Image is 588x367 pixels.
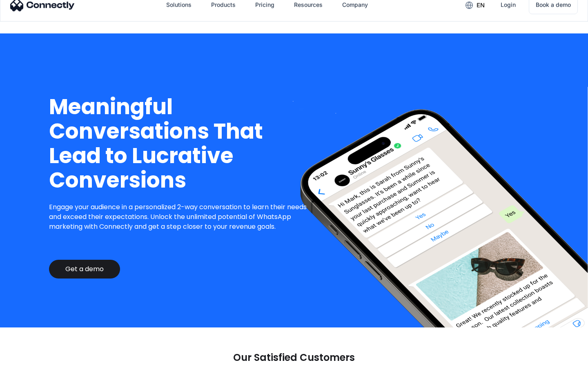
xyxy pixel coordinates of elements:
p: Engage your audience in a personalized 2-way conversation to learn their needs and exceed their e... [49,202,313,232]
div: Get a demo [65,265,104,273]
ul: Language list [16,353,49,364]
p: Our Satisfied Customers [233,352,355,363]
h1: Meaningful Conversations That Lead to Lucrative Conversions [49,95,313,192]
a: Get a demo [49,260,120,279]
aside: Language selected: English [8,353,49,364]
